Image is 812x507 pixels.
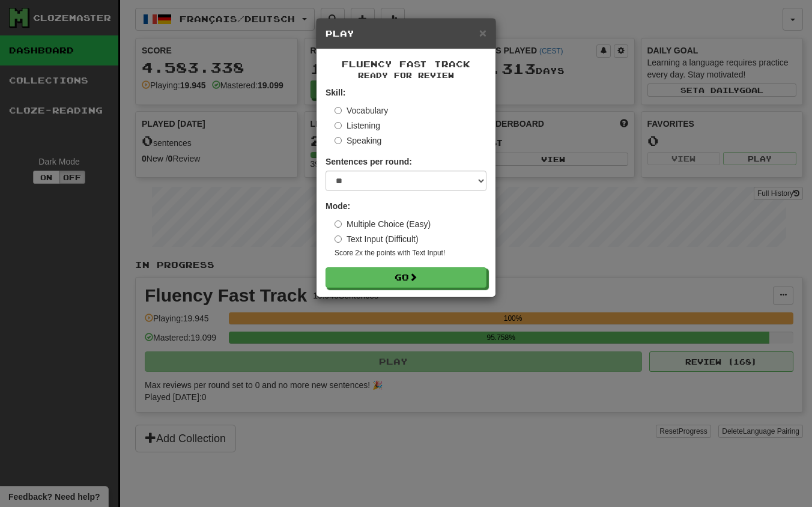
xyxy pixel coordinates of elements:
[326,156,412,168] label: Sentences per round:
[335,220,342,228] input: Multiple Choice (Easy)
[326,28,486,40] h5: Play
[335,107,342,114] input: Vocabulary
[335,233,419,245] label: Text Input (Difficult)
[326,88,345,97] strong: Skill:
[479,26,486,40] span: ×
[342,59,470,69] span: Fluency Fast Track
[335,248,486,258] small: Score 2x the points with Text Input !
[335,105,388,117] label: Vocabulary
[335,135,381,147] label: Speaking
[335,137,342,144] input: Speaking
[335,235,342,243] input: Text Input (Difficult)
[335,122,342,129] input: Listening
[479,26,486,39] button: Close
[335,120,380,132] label: Listening
[335,218,431,230] label: Multiple Choice (Easy)
[326,70,486,80] small: Ready for Review
[326,267,486,288] button: Go
[326,201,350,211] strong: Mode:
